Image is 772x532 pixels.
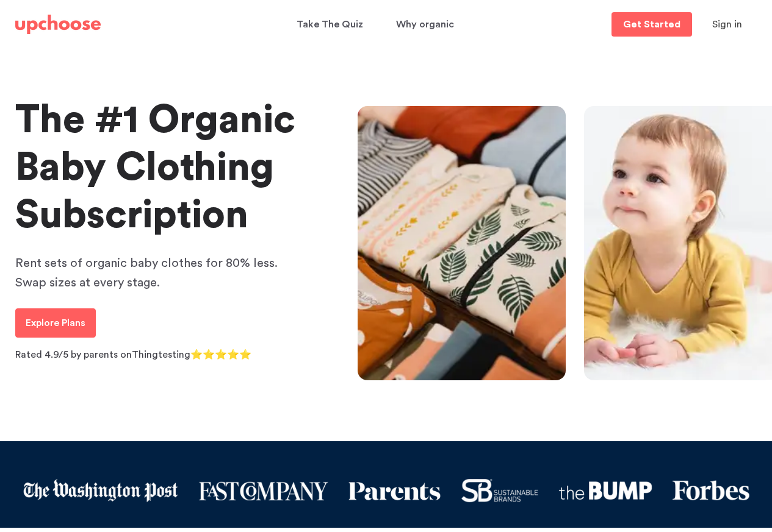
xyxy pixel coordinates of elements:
[348,480,442,502] img: Parents logo
[15,350,132,360] span: Rated 4.9/5 by parents on
[26,316,85,330] p: Explore Plans
[358,106,566,380] img: Gorgeous organic baby clothes with intricate prints and designs, neatly folded on a table
[22,478,178,503] img: Washington post logo
[15,12,101,37] a: UpChoose
[712,20,742,29] span: Sign in
[297,15,363,34] p: Take The Quiz
[190,350,251,360] span: ⭐⭐⭐⭐⭐
[15,15,101,34] img: UpChoose
[623,20,680,29] p: Get Started
[697,12,757,37] button: Sign in
[558,481,652,500] img: the Bump logo
[672,480,750,502] img: Forbes logo
[461,478,539,503] img: Sustainable brands logo
[15,254,308,293] p: Rent sets of organic baby clothes for 80% less. Swap sizes at every stage.
[297,13,367,37] a: Take The Quiz
[396,13,454,37] span: Why organic
[132,350,190,360] a: Thingtesting
[15,308,96,338] a: Explore Plans
[396,13,458,37] a: Why organic
[611,12,692,37] a: Get Started
[198,480,328,502] img: logo fast company
[15,101,295,235] span: The #1 Organic Baby Clothing Subscription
